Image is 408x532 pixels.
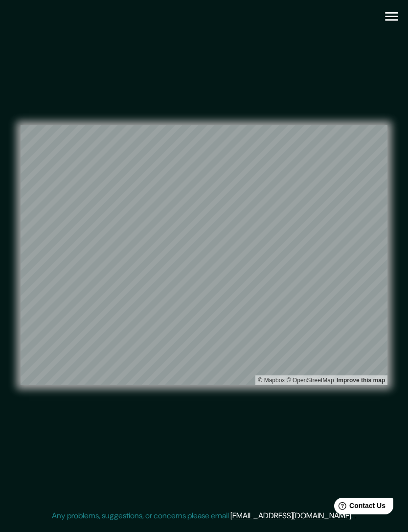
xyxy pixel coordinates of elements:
[52,510,353,522] p: Any problems, suggestions, or concerns please email .
[258,377,285,384] a: Mapbox
[337,377,385,384] a: Map feedback
[321,494,397,521] iframe: Help widget launcher
[287,377,334,384] a: OpenStreetMap
[21,125,388,385] canvas: Map
[230,510,351,521] a: [EMAIL_ADDRESS][DOMAIN_NAME]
